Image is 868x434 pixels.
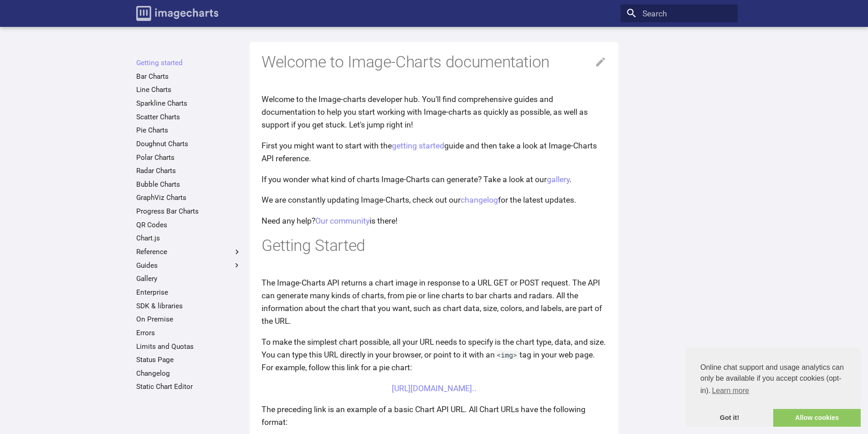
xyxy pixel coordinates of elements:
[136,58,241,67] a: Getting started
[136,6,218,21] img: logo
[136,139,241,148] a: Doughnut Charts
[392,141,444,150] a: getting started
[136,355,241,364] a: Status Page
[136,72,241,81] a: Bar Charts
[700,362,846,398] span: Online chat support and usage analytics can only be available if you accept cookies (opt-in).
[262,52,606,73] h1: Welcome to Image-Charts documentation
[136,261,241,270] label: Guides
[136,234,241,243] a: Chart.js
[262,214,606,227] p: Need any help? is there!
[262,93,606,131] p: Welcome to the Image-charts developer hub. You'll find comprehensive guides and documentation to ...
[686,409,773,427] a: dismiss cookie message
[136,166,241,175] a: Radar Charts
[136,328,241,337] a: Errors
[262,173,606,186] p: If you wonder what kind of charts Image-Charts can generate? Take a look at our .
[495,350,519,359] code: <img>
[132,2,222,25] a: Image-Charts documentation
[136,99,241,108] a: Sparkline Charts
[392,384,477,393] a: [URL][DOMAIN_NAME]..
[136,112,241,122] a: Scatter Charts
[136,382,241,391] a: Static Chart Editor
[710,384,750,398] a: learn more about cookies
[136,369,241,378] a: Changelog
[621,5,738,23] input: Search
[461,195,498,204] a: changelog
[136,315,241,324] a: On Premise
[262,194,606,206] p: We are constantly updating Image-Charts, check out our for the latest updates.
[262,276,606,328] p: The Image-Charts API returns a chart image in response to a URL GET or POST request. The API can ...
[136,342,241,351] a: Limits and Quotas
[136,153,241,162] a: Polar Charts
[136,274,241,283] a: Gallery
[686,347,861,427] div: cookieconsent
[136,301,241,311] a: SDK & libraries
[136,207,241,216] a: Progress Bar Charts
[136,193,241,202] a: GraphViz Charts
[315,216,370,225] a: Our community
[136,126,241,135] a: Pie Charts
[136,288,241,297] a: Enterprise
[262,235,606,256] h1: Getting Started
[262,139,606,165] p: First you might want to start with the guide and then take a look at Image-Charts API reference.
[773,409,861,427] a: allow cookies
[262,336,606,374] p: To make the simplest chart possible, all your URL needs to specify is the chart type, data, and s...
[547,175,570,184] a: gallery
[136,85,241,94] a: Line Charts
[136,247,241,256] label: Reference
[262,403,606,429] p: The preceding link is an example of a basic Chart API URL. All Chart URLs have the following format:
[136,180,241,189] a: Bubble Charts
[136,220,241,230] a: QR Codes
